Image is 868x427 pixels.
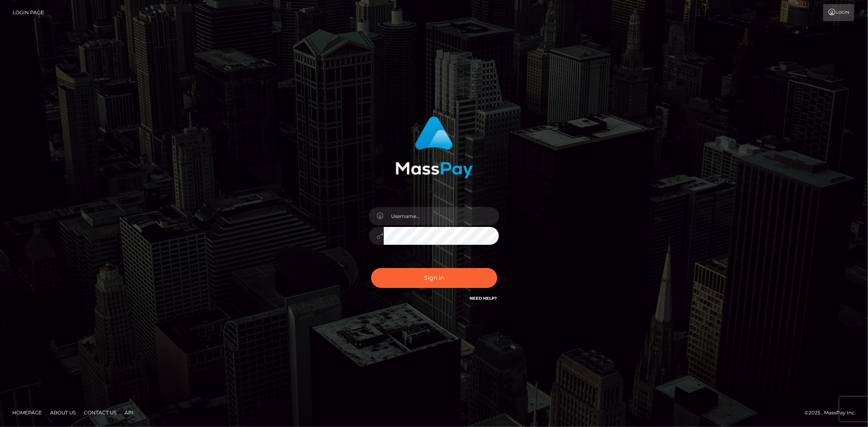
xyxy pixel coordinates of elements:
[13,4,44,21] a: Login Page
[9,406,45,419] a: Homepage
[81,406,120,419] a: Contact Us
[805,408,862,417] div: © 2025 , MassPay Inc.
[121,406,137,419] a: API
[823,4,854,21] a: Login
[396,116,473,179] img: MassPay Login
[470,296,497,301] a: Need Help?
[47,406,79,419] a: About Us
[371,268,497,288] button: Sign in
[384,207,499,225] input: Username...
